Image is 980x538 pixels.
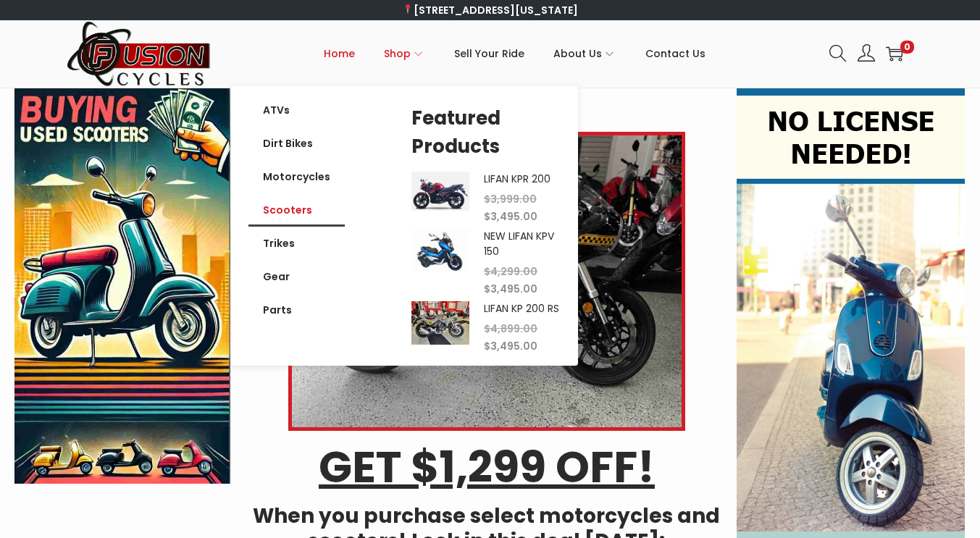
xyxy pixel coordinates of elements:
[411,301,469,345] img: Product Image
[248,227,345,260] a: Trikes
[484,172,550,186] a: LIFAN KPR 200
[454,21,524,86] a: Sell Your Ride
[248,160,345,193] a: Motorcycles
[484,209,490,224] span: $
[645,21,705,86] a: Contact Us
[484,282,490,296] span: $
[645,35,705,72] span: Contact Us
[324,21,355,86] a: Home
[484,339,490,353] span: $
[553,35,602,72] span: About Us
[484,282,537,296] span: 3,495.00
[484,321,537,336] span: 4,899.00
[484,229,554,259] a: NEW LIFAN KPV 150
[319,437,655,497] u: GET $1,299 OFF!
[384,21,425,86] a: Shop
[248,193,345,227] a: Scooters
[484,321,490,336] span: $
[484,264,537,279] span: 4,299.00
[324,35,355,72] span: Home
[248,293,345,327] a: Parts
[248,93,345,327] nav: Menu
[484,264,490,279] span: $
[484,192,537,206] span: 3,999.00
[402,3,578,17] a: [STREET_ADDRESS][US_STATE]
[553,21,616,86] a: About Us
[67,20,212,88] img: Woostify retina logo
[411,172,469,210] img: Product Image
[484,192,490,206] span: $
[248,127,345,160] a: Dirt Bikes
[484,301,559,316] a: LIFAN KP 200 RS
[454,35,524,72] span: Sell Your Ride
[484,209,537,224] span: 3,495.00
[212,21,818,86] nav: Primary navigation
[411,104,560,161] h5: Featured Products
[248,260,345,293] a: Gear
[403,4,413,14] img: 📍
[886,45,903,62] a: 0
[484,339,537,353] span: 3,495.00
[248,93,345,127] a: ATVs
[384,35,411,72] span: Shop
[411,229,469,272] img: Product Image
